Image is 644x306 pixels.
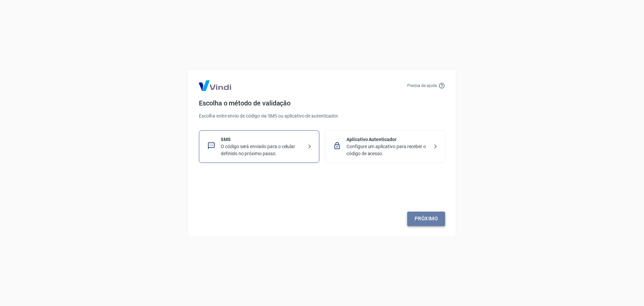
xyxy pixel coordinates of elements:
a: Próximo [407,212,445,226]
p: SMS [221,136,303,143]
h4: Escolha o método de validação [199,99,445,107]
div: SMSO código será enviado para o celular definido no próximo passo. [199,130,319,163]
div: Aplicativo AutenticadorConfigure um aplicativo para receber o código de acesso. [325,130,445,163]
p: Configure um aplicativo para receber o código de acesso. [346,143,429,157]
p: Escolha entre envio de código via SMS ou aplicativo de autenticador. [199,113,445,120]
p: Aplicativo Autenticador [346,136,429,143]
p: O código será enviado para o celular definido no próximo passo. [221,143,303,157]
p: Precisa de ajuda [407,83,437,89]
img: Logo Vind [199,80,231,91]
